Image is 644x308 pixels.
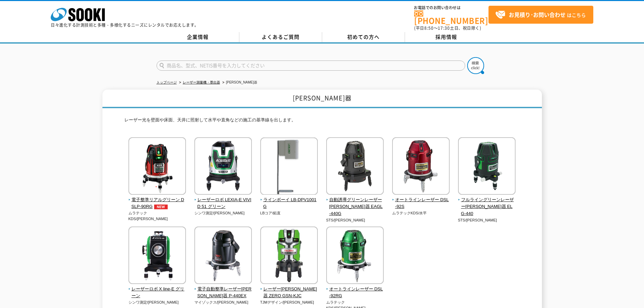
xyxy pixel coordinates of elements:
span: 17:30 [438,25,450,31]
p: 日々進化する計測技術と多種・多様化するニーズにレンタルでお応えします。 [51,23,199,27]
img: btn_search.png [467,57,484,74]
a: オートラインレーザー DSL-92RG [326,279,384,300]
span: 8:50 [424,25,434,31]
p: TJMデザイン/[PERSON_NAME] [260,300,318,305]
span: お電話でのお問い合わせは [414,6,488,10]
p: ムラテックKDS/水平 [392,210,450,216]
span: ラインボーイ LB-DPV1001G [260,196,318,211]
span: オートラインレーザー DSL-92S [392,196,450,211]
a: お見積り･お問い合わせはこちら [488,6,593,24]
img: 電子整準リアルグリーン DSLP-90RG [128,137,186,196]
img: NEW [152,205,169,209]
a: [PHONE_NUMBER] [414,10,488,24]
span: レーザー[PERSON_NAME]器 ZERO GSN-KJC [260,286,318,300]
a: 採用情報 [405,32,488,42]
p: LBコア/鉛直 [260,210,318,216]
p: シンワ測定/[PERSON_NAME] [194,210,252,216]
a: 電子自動整準レーザー[PERSON_NAME]器 P-440EX [194,279,252,300]
span: 電子整準リアルグリーン DSLP-90RG [128,196,186,211]
span: 初めての方へ [347,33,380,41]
a: よくあるご質問 [239,32,322,42]
a: レーザー測量機・墨出器 [183,80,220,84]
img: レーザー墨出器 ZERO GSN-KJC [260,227,318,286]
a: オートラインレーザー DSL-92S [392,190,450,210]
a: トップページ [157,80,177,84]
span: はこちら [495,10,586,20]
a: フルライングリーンレーザー[PERSON_NAME]器 ELG-440 [458,190,516,217]
li: [PERSON_NAME]器 [221,79,257,86]
a: 電子整準リアルグリーン DSLP-90RGNEW [128,190,186,210]
a: 初めての方へ [322,32,405,42]
span: 電子自動整準レーザー[PERSON_NAME]器 P-440EX [194,286,252,300]
img: 自動誘導グリーンレーザー墨出器 EAGL-440G [326,137,384,196]
span: レーザーロボ LEXIA-E VIVID 51 グリーン [194,196,252,211]
span: フルライングリーンレーザー[PERSON_NAME]器 ELG-440 [458,196,516,217]
p: STS/[PERSON_NAME] [326,217,384,223]
a: ラインボーイ LB-DPV1001G [260,190,318,210]
img: オートラインレーザー DSL-92S [392,137,450,196]
img: レーザーロボ X line-E グリーン [128,227,186,286]
p: レーザー光を壁面や床面、天井に照射して水平や直角などの施工の基準線を出します。 [124,117,520,127]
p: シンワ測定/[PERSON_NAME] [128,300,186,305]
img: オートラインレーザー DSL-92RG [326,227,384,286]
p: STS/[PERSON_NAME] [458,217,516,223]
img: ラインボーイ LB-DPV1001G [260,137,318,196]
span: (平日 ～ 土日、祝日除く) [414,25,481,31]
p: ムラテックKDS/[PERSON_NAME] [128,210,186,221]
p: マイゾックス/[PERSON_NAME] [194,300,252,305]
input: 商品名、型式、NETIS番号を入力してください [157,61,465,71]
a: レーザーロボ LEXIA-E VIVID 51 グリーン [194,190,252,210]
a: 自動誘導グリーンレーザー[PERSON_NAME]器 EAGL-440G [326,190,384,217]
h1: [PERSON_NAME]器 [102,90,542,108]
img: 電子自動整準レーザー墨出器 P-440EX [194,227,252,286]
span: レーザーロボ X line-E グリーン [128,286,186,300]
span: 自動誘導グリーンレーザー[PERSON_NAME]器 EAGL-440G [326,196,384,217]
span: オートラインレーザー DSL-92RG [326,286,384,300]
strong: お見積り･お問い合わせ [509,10,566,19]
a: 企業情報 [157,32,239,42]
img: フルライングリーンレーザー墨出器 ELG-440 [458,137,516,196]
a: レーザーロボ X line-E グリーン [128,279,186,300]
img: レーザーロボ LEXIA-E VIVID 51 グリーン [194,137,252,196]
a: レーザー[PERSON_NAME]器 ZERO GSN-KJC [260,279,318,300]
